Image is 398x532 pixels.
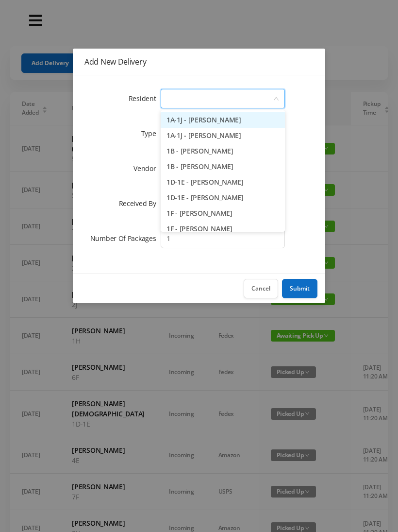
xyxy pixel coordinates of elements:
[141,129,161,138] label: Type
[273,96,279,103] i: icon: down
[119,199,161,208] label: Received By
[161,159,285,174] li: 1B - [PERSON_NAME]
[244,279,278,298] button: Cancel
[161,206,285,221] li: 1F - [PERSON_NAME]
[161,112,285,128] li: 1A-1J - [PERSON_NAME]
[129,94,161,103] label: Resident
[161,221,285,237] li: 1F - [PERSON_NAME]
[84,87,314,250] form: Add New Delivery
[90,234,161,243] label: Number Of Packages
[161,128,285,143] li: 1A-1J - [PERSON_NAME]
[133,164,161,173] label: Vendor
[161,174,285,190] li: 1D-1E - [PERSON_NAME]
[161,190,285,206] li: 1D-1E - [PERSON_NAME]
[161,143,285,159] li: 1B - [PERSON_NAME]
[84,56,314,67] div: Add New Delivery
[282,279,317,298] button: Submit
